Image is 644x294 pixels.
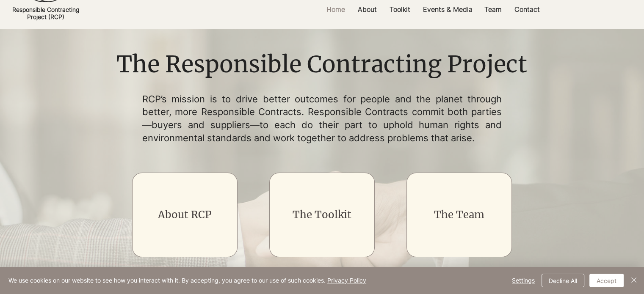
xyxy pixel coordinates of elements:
button: Accept [589,274,624,287]
span: Settings [512,274,535,287]
button: Decline All [542,274,584,287]
h1: The Responsible Contracting Project [111,49,533,81]
button: Close [629,274,639,287]
a: The Toolkit [293,208,351,221]
a: About RCP [158,208,212,221]
a: Privacy Policy [327,277,366,284]
a: The Team [434,208,484,221]
a: Responsible ContractingProject (RCP) [12,6,79,20]
img: Close [629,275,639,285]
p: RCP’s mission is to drive better outcomes for people and the planet through better, more Responsi... [142,93,502,145]
span: We use cookies on our website to see how you interact with it. By accepting, you agree to our use... [8,277,366,284]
